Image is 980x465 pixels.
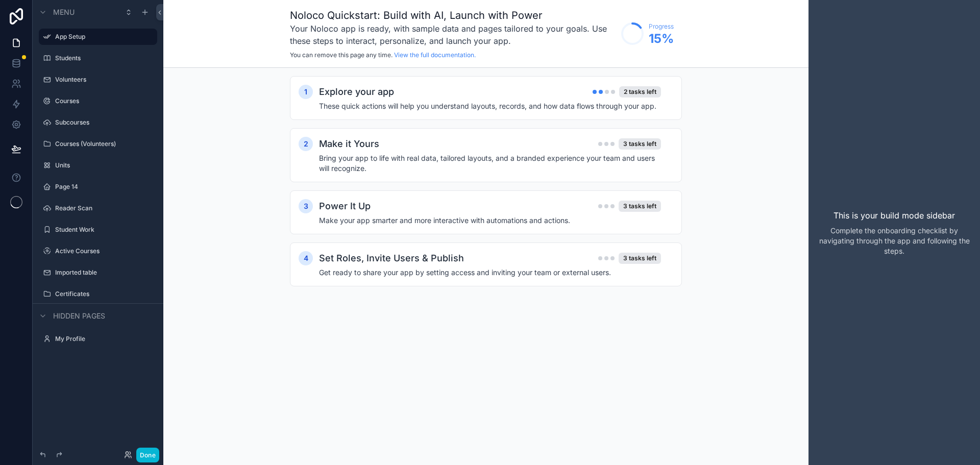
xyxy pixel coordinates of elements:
span: Progress [649,22,674,31]
label: Imported table [55,268,155,277]
span: Menu [53,7,75,17]
label: Subcourses [55,118,155,127]
label: Courses [55,97,155,105]
h1: Noloco Quickstart: Build with AI, Launch with Power [290,8,616,22]
label: Active Courses [55,247,155,255]
label: Students [55,54,155,62]
span: Hidden pages [53,311,105,321]
span: 15 % [649,31,674,47]
p: Complete the onboarding checklist by navigating through the app and following the steps. [817,226,972,256]
label: App Setup [55,33,151,41]
label: My Profile [55,335,155,343]
p: This is your build mode sidebar [834,209,955,222]
label: Volunteers [55,76,155,84]
label: Certificates [55,290,155,298]
label: Student Work [55,226,155,234]
label: Courses (Volunteers) [55,140,155,148]
label: Page 14 [55,183,155,191]
label: Units [55,161,155,169]
a: View the full documentation. [394,51,476,59]
label: Reader Scan [55,204,155,212]
h3: Your Noloco app is ready, with sample data and pages tailored to your goals. Use these steps to i... [290,22,616,47]
button: Done [136,448,159,462]
span: You can remove this page any time. [290,51,393,59]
